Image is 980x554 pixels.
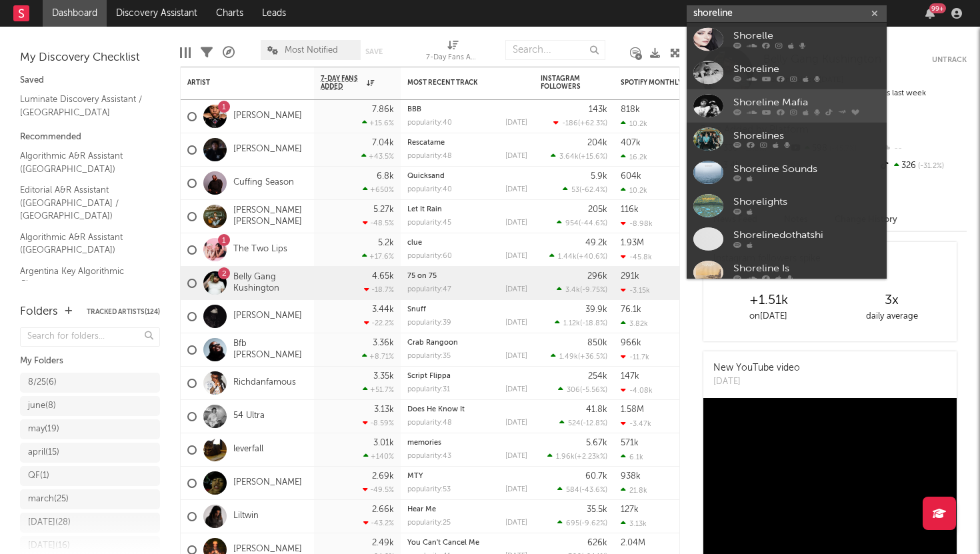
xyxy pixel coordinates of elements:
div: 8/25 ( 6 ) [28,375,57,391]
a: [PERSON_NAME] [233,477,302,489]
input: Search for folders... [20,327,160,347]
div: 127k [621,505,639,514]
div: [DATE] [505,453,527,460]
div: A&R Pipeline [223,33,235,72]
div: 5.9k [591,172,607,181]
span: -44.6 % [581,220,605,227]
div: may ( 19 ) [28,421,59,437]
div: [DATE] [505,253,527,260]
a: [PERSON_NAME] [PERSON_NAME] [233,205,307,228]
a: Shoreline Mafia [687,109,887,153]
div: 3.01k [373,439,394,447]
div: Shorelights [733,249,880,265]
span: 1.44k [558,253,577,261]
div: june ( 8 ) [28,398,56,414]
div: ( ) [547,452,607,461]
div: ( ) [551,352,607,361]
span: Most Notified [285,46,338,55]
div: popularity: 47 [407,286,451,293]
span: -186 [562,120,578,127]
div: -18.7 % [364,285,394,294]
div: popularity: 35 [407,353,451,360]
a: Let It Rain [407,206,442,213]
a: Algorithmic A&R Assistant ([GEOGRAPHIC_DATA]) [20,230,147,257]
a: Belly Gang Kushington [233,272,307,295]
div: Does He Know It [407,406,527,413]
div: -3.15k [621,286,650,295]
div: 7-Day Fans Added (7-Day Fans Added) [426,33,479,72]
div: Let It Rain [407,206,527,213]
div: BBB [407,106,527,113]
div: 966k [621,339,641,347]
a: Luminate Discovery Assistant / [GEOGRAPHIC_DATA] [20,92,147,119]
div: ( ) [557,485,607,494]
div: 4.65k [372,272,394,281]
a: 75 on 75 [407,273,437,280]
div: Shorelinedothatshi [733,292,880,308]
a: [PERSON_NAME] [233,311,302,322]
div: popularity: 48 [407,153,452,160]
div: ( ) [555,319,607,327]
div: +43.5 % [361,152,394,161]
div: -49.5 % [363,485,394,494]
a: You Can't Cancel Me [407,539,479,547]
button: Save [365,48,383,55]
a: march(25) [20,489,160,509]
div: 1.58M [621,405,644,414]
div: [DATE] ( 28 ) [28,515,71,531]
div: +51.7 % [363,385,394,394]
div: daily average [830,309,953,325]
span: +40.6 % [579,253,605,261]
div: 5.2k [378,239,394,247]
div: 3.13k [621,519,647,528]
div: Spotify Monthly Listeners [621,79,721,87]
span: 954 [565,220,579,227]
a: BBB [407,106,421,113]
div: Shoreline Is [733,335,880,351]
span: 584 [566,487,579,494]
div: 16.2k [621,153,647,161]
div: Rescatame [407,139,527,147]
span: 7-Day Fans Added [321,75,363,91]
a: Shoreline Is [687,326,887,369]
div: -43.2 % [363,519,394,527]
a: may(19) [20,419,160,439]
div: 99 + [929,3,946,13]
div: 204k [587,139,607,147]
div: Script Flippa [407,373,527,380]
span: -62.4 % [581,187,605,194]
div: 626k [587,539,607,547]
a: Liltwin [233,511,259,522]
div: Saved [20,73,160,89]
div: My Folders [20,353,160,369]
a: Shorelights [687,239,887,283]
div: New YouTube video [713,361,800,375]
div: 49.2k [585,239,607,247]
div: ( ) [553,119,607,127]
a: Shoreline Sounds [687,196,887,239]
a: Shoreline [687,66,887,109]
div: [DATE] [505,486,527,493]
span: -43.6 % [581,487,605,494]
a: Richdanfamous [233,377,296,389]
a: Shorelines [687,153,887,196]
span: 53 [571,187,579,194]
div: 5.67k [586,439,607,447]
a: Shorelle [687,23,887,66]
div: [DATE] [713,375,800,389]
input: Search for artists [687,5,887,22]
div: ( ) [559,419,607,427]
div: 3.35k [373,372,394,381]
div: [DATE] [505,519,527,527]
div: -48.5 % [363,219,394,227]
span: 3.4k [565,287,580,294]
a: leverfall [233,444,263,455]
a: 54 Ultra [233,411,265,422]
div: ( ) [563,185,607,194]
button: 99+ [925,8,935,19]
a: Quicksand [407,173,445,180]
div: popularity: 40 [407,186,452,193]
div: -11.7k [621,353,649,361]
span: 524 [568,420,581,427]
div: 6.8k [377,172,394,181]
